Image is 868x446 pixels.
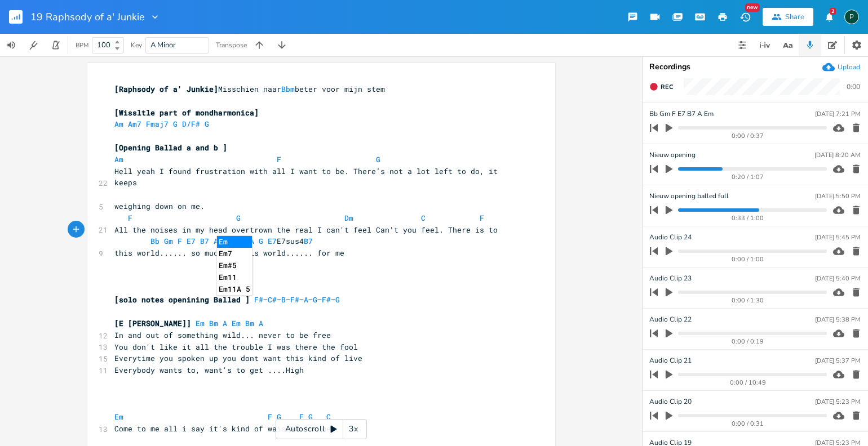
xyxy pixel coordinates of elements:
li: Em [217,236,252,248]
span: Gm [164,236,173,246]
span: A [214,236,218,246]
span: G [313,295,317,305]
span: Nieuw opening [649,150,696,160]
div: 2 [830,8,836,15]
span: In and out of something wild... never to be free [114,330,331,340]
button: P [844,4,859,30]
span: Am7 [128,119,141,129]
span: Hell yeah I found frustration with all I want to be. There’s not a lot left to do, it keeps [114,166,502,188]
div: Transpose [216,42,247,48]
span: – – – – – – – [114,295,340,305]
div: Upload [838,63,860,72]
span: [E [PERSON_NAME]] [114,318,191,328]
span: All the noises in my head overtrown the real I can't feel Can't you feel. There is to [114,225,498,235]
div: 3x [343,419,364,439]
span: F# [254,295,263,305]
span: Everytime you spoken up you dont want this kind of live [114,353,362,363]
span: [Opening Ballad a and b ] [114,142,227,153]
span: Bm [245,318,254,328]
span: Bb Gm F E7 B7 A Em [649,109,714,119]
span: [Wissltle part of mondharmonica] [114,108,259,118]
li: Em7 [217,248,252,260]
span: D/F# [182,119,200,129]
div: 0:33 / 1:00 [669,215,827,221]
div: [DATE] 5:40 PM [815,275,860,282]
span: Bb [150,236,160,246]
div: Key [131,42,142,48]
div: [DATE] 5:23 PM [815,399,860,405]
div: [DATE] 5:37 PM [815,358,860,364]
div: 0:00 / 0:37 [669,133,827,139]
span: [solo notes openining Ballad ] [114,295,250,305]
span: C [326,412,331,422]
span: G [173,119,178,129]
div: [DATE] 5:45 PM [815,234,860,240]
div: 0:00 / 0:31 [669,421,827,427]
span: C# [268,295,277,305]
span: Am [114,154,123,164]
span: A [304,295,308,305]
span: Audio Clip 24 [649,232,692,243]
div: 0:00 / 1:30 [669,297,827,304]
div: [DATE] 5:38 PM [815,316,860,323]
span: F [128,213,132,223]
button: 2 [818,7,840,27]
span: G [335,295,340,305]
div: Recordings [649,63,861,71]
span: Audio Clip 20 [649,396,692,407]
button: Upload [822,61,860,73]
span: Fmaj7 [146,119,169,129]
span: Rec [661,83,673,91]
span: A [259,318,263,328]
button: Rec [645,78,677,96]
div: 0:00 / 1:00 [669,256,827,262]
div: 0:20 / 1:07 [669,174,827,180]
span: F [277,154,281,164]
div: New [745,3,760,12]
div: [DATE] 5:50 PM [815,193,860,199]
span: G [236,213,241,223]
span: You don't like it all the trouble I was there the fool [114,342,358,352]
span: [Raphsody of a' Junkie] [114,84,218,94]
span: C [421,213,426,223]
span: F [480,213,484,223]
span: G [308,412,313,422]
span: Audio Clip 21 [649,355,692,366]
div: 0:00 [847,83,860,90]
div: [DATE] 7:21 PM [815,111,860,117]
span: B [281,295,286,305]
li: Em11A 5 [217,283,252,295]
span: F# [290,295,299,305]
span: Bm [209,318,218,328]
span: this world...... so much in this world...... for me [114,248,344,258]
span: Em [196,318,205,328]
span: Dm [344,213,353,223]
span: A [223,318,227,328]
span: Misschien naar beter voor mijn stem [114,84,385,94]
div: 0:00 / 10:49 [669,380,827,386]
span: F [299,412,304,422]
div: [DATE] 5:23 PM [815,440,860,446]
span: G [205,119,209,129]
div: BPM [76,42,88,48]
button: New [734,7,756,27]
span: E7sus4 [114,236,394,246]
span: weighing down on me. [114,201,205,211]
div: [DATE] 8:20 AM [814,152,860,158]
span: Audio Clip 23 [649,273,692,284]
span: G [376,154,380,164]
span: Em [232,318,241,328]
span: Everybody wants to, want's to get ....High [114,365,304,375]
span: B7 [304,236,313,246]
li: Em#5 [217,260,252,271]
span: A Minor [150,40,176,50]
span: Come to me all i say it's kind of waisted for me [114,423,331,434]
div: Share [785,12,804,22]
span: G [259,236,263,246]
span: Em [114,412,123,422]
span: Bbm [281,84,295,94]
span: E7 [187,236,196,246]
button: Share [763,8,813,26]
span: A [250,236,254,246]
div: Autoscroll [276,419,367,439]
